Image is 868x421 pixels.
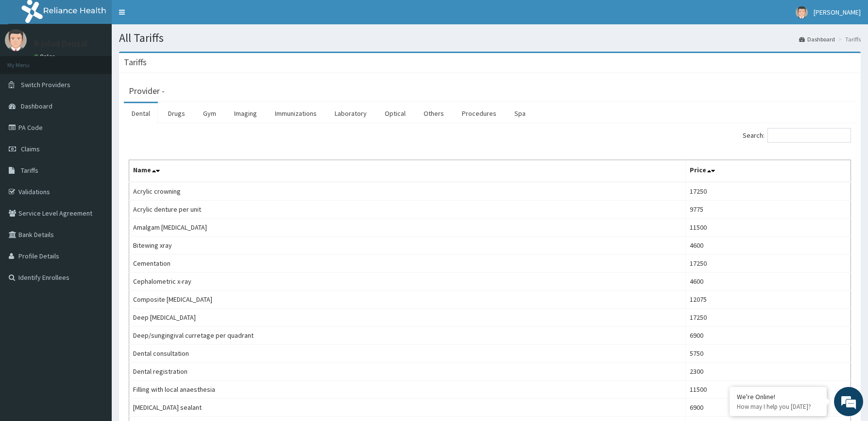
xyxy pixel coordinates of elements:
[129,291,686,309] td: Composite [MEDICAL_DATA]
[737,392,819,401] div: We're Online!
[129,381,686,399] td: Filling with local anaesthesia
[685,237,851,255] td: 4600
[416,103,452,124] a: Others
[267,103,324,124] a: Immunizations
[767,128,851,143] input: Search:
[226,103,265,124] a: Imaging
[21,80,70,89] span: Switch Providers
[799,35,835,43] a: Dashboard
[34,53,57,60] a: Online
[129,363,686,381] td: Dental registration
[836,35,861,43] li: Tariffs
[129,219,686,237] td: Amalgam [MEDICAL_DATA]
[129,87,165,95] h3: Provider -
[507,103,533,124] a: Spa
[129,345,686,363] td: Dental consultation
[685,255,851,273] td: 17250
[21,102,52,110] span: Dashboard
[34,39,87,48] p: R-jolad Dental
[814,8,861,17] span: [PERSON_NAME]
[160,103,193,124] a: Drugs
[685,327,851,345] td: 6900
[129,182,686,201] td: Acrylic crowning
[685,363,851,381] td: 2300
[685,160,851,183] th: Price
[129,309,686,327] td: Deep [MEDICAL_DATA]
[195,103,224,124] a: Gym
[685,291,851,309] td: 12075
[129,237,686,255] td: Bitewing xray
[377,103,413,124] a: Optical
[327,103,374,124] a: Laboratory
[685,273,851,291] td: 4600
[685,182,851,201] td: 17250
[124,103,158,124] a: Dental
[129,255,686,273] td: Cementation
[685,219,851,237] td: 11500
[129,273,686,291] td: Cephalometric x-ray
[124,58,147,67] h3: Tariffs
[21,166,38,175] span: Tariffs
[454,103,504,124] a: Procedures
[737,403,819,411] p: How may I help you today?
[685,399,851,417] td: 6900
[21,145,40,153] span: Claims
[129,201,686,219] td: Acrylic denture per unit
[685,309,851,327] td: 17250
[743,128,851,143] label: Search:
[796,6,808,18] img: User Image
[129,399,686,417] td: [MEDICAL_DATA] sealant
[5,29,27,51] img: User Image
[685,381,851,399] td: 11500
[129,160,686,183] th: Name
[129,327,686,345] td: Deep/sungingival curretage per quadrant
[119,32,861,44] h1: All Tariffs
[685,201,851,219] td: 9775
[685,345,851,363] td: 5750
